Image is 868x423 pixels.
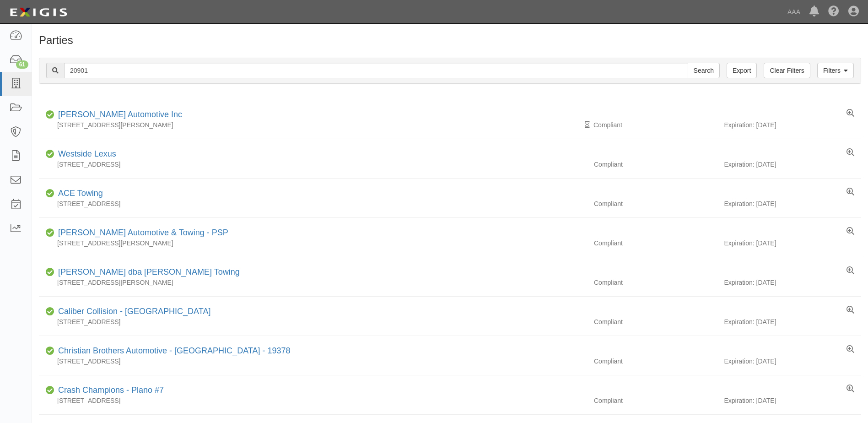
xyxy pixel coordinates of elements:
[54,148,116,160] div: Westside Lexus
[46,112,54,118] i: Compliant
[688,63,720,78] input: Search
[724,160,861,169] div: Expiration: [DATE]
[39,160,587,169] div: [STREET_ADDRESS]
[46,151,54,157] i: Compliant
[727,63,757,78] a: Export
[64,63,688,78] input: Search
[587,199,724,208] div: Compliant
[724,357,861,366] div: Expiration: [DATE]
[58,385,164,395] a: Crash Champions - Plano #7
[39,239,587,248] div: [STREET_ADDRESS][PERSON_NAME]
[58,228,228,237] a: [PERSON_NAME] Automotive & Towing - PSP
[16,60,28,69] div: 61
[46,269,54,276] i: Compliant
[587,317,724,326] div: Compliant
[54,109,182,121] div: Hillman Automotive Inc
[587,396,724,405] div: Compliant
[764,63,810,78] a: Clear Filters
[58,346,291,355] a: Christian Brothers Automotive - [GEOGRAPHIC_DATA] - 19378
[39,317,587,326] div: [STREET_ADDRESS]
[54,345,291,357] div: Christian Brothers Automotive - Fairfield - 19378
[846,148,854,157] a: View results summary
[846,188,854,197] a: View results summary
[46,309,54,315] i: Compliant
[585,122,590,128] i: Pending Review
[724,199,861,208] div: Expiration: [DATE]
[58,189,103,198] a: ACE Towing
[587,120,724,130] div: Compliant
[46,230,54,236] i: Compliant
[724,396,861,405] div: Expiration: [DATE]
[54,188,103,200] div: ACE Towing
[846,227,854,236] a: View results summary
[54,306,210,318] div: Caliber Collision - Arlington
[846,385,854,394] a: View results summary
[846,109,854,118] a: View results summary
[817,63,854,78] a: Filters
[58,110,182,119] a: [PERSON_NAME] Automotive Inc
[46,348,54,354] i: Compliant
[587,278,724,287] div: Compliant
[39,199,587,208] div: [STREET_ADDRESS]
[783,3,805,21] a: AAA
[724,278,861,287] div: Expiration: [DATE]
[54,227,228,239] div: Taylor's Automotive & Towing - PSP
[846,266,854,276] a: View results summary
[39,357,587,366] div: [STREET_ADDRESS]
[7,4,70,21] img: logo-5460c22ac91f19d4615b14bd174203de0afe785f0fc80cf4dbbc73dc1793850b.png
[846,345,854,354] a: View results summary
[54,266,240,278] div: John Biddle dba Biddle's Towing
[39,396,587,405] div: [STREET_ADDRESS]
[58,307,210,316] a: Caliber Collision - [GEOGRAPHIC_DATA]
[39,120,587,130] div: [STREET_ADDRESS][PERSON_NAME]
[846,306,854,315] a: View results summary
[724,239,861,248] div: Expiration: [DATE]
[587,160,724,169] div: Compliant
[46,387,54,394] i: Compliant
[46,190,54,197] i: Compliant
[724,317,861,326] div: Expiration: [DATE]
[39,34,861,46] h1: Parties
[58,149,116,158] a: Westside Lexus
[39,278,587,287] div: [STREET_ADDRESS][PERSON_NAME]
[58,267,240,277] a: [PERSON_NAME] dba [PERSON_NAME] Towing
[54,385,164,396] div: Crash Champions - Plano #7
[587,239,724,248] div: Compliant
[724,120,861,130] div: Expiration: [DATE]
[587,357,724,366] div: Compliant
[828,6,839,17] i: Help Center - Complianz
